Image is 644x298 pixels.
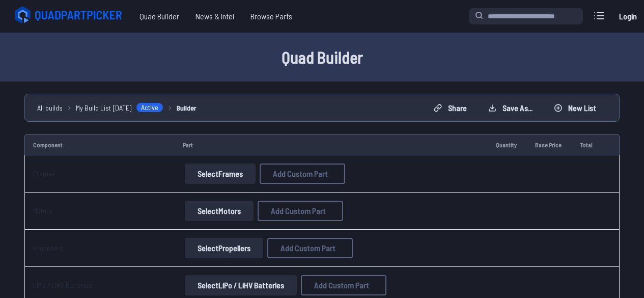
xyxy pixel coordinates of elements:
td: Quantity [488,134,526,155]
button: SelectPropellers [185,238,263,258]
a: News & Intel [187,6,242,26]
button: Add Custom Part [260,164,345,184]
td: Part [175,134,488,155]
a: SelectFrames [183,164,258,184]
button: Add Custom Part [301,275,386,295]
a: My Build List [DATE]Active [76,102,163,113]
a: LiPo / LiHV Batteries [33,281,92,289]
span: Add Custom Part [314,281,369,289]
button: SelectMotors [185,201,254,221]
a: Login [615,6,640,26]
span: Add Custom Part [273,170,328,178]
a: Propellers [33,243,63,252]
td: Base Price [527,134,572,155]
button: Share [425,100,475,116]
span: Add Custom Part [271,207,326,215]
span: My Build List [DATE] [76,102,132,113]
h1: Quad Builder [12,45,632,69]
a: SelectLiPo / LiHV Batteries [183,275,299,295]
button: SelectFrames [185,164,256,184]
span: Active [136,102,163,113]
a: Browse Parts [242,6,300,26]
button: New List [545,100,605,116]
a: Quad Builder [131,6,187,26]
span: Add Custom Part [281,244,335,252]
a: Motors [33,206,52,215]
a: Builder [177,102,197,113]
button: Add Custom Part [267,238,353,258]
button: Save as... [480,100,541,116]
button: SelectLiPo / LiHV Batteries [185,275,297,295]
a: All builds [37,102,63,113]
a: Frames [33,169,55,178]
a: SelectPropellers [183,238,265,258]
td: Component [24,134,175,155]
td: Total [572,134,602,155]
a: SelectMotors [183,201,256,221]
button: Add Custom Part [258,201,343,221]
